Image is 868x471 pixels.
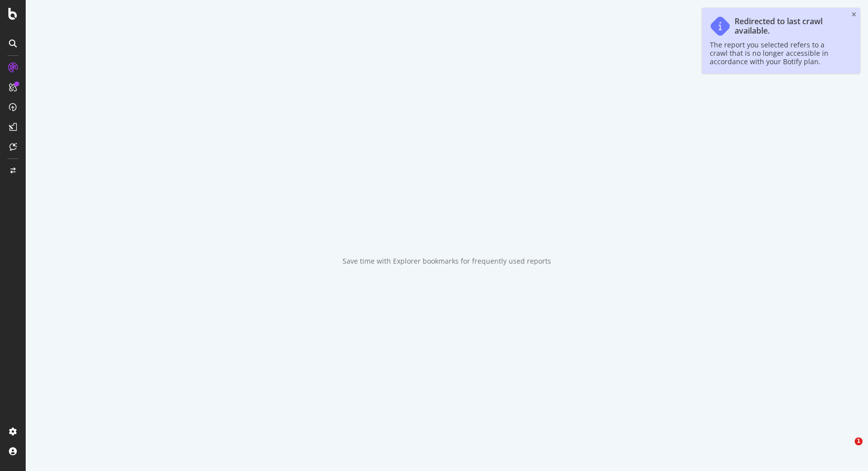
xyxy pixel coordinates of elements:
[855,437,863,445] span: 1
[834,437,858,461] iframe: Intercom live chat
[343,256,551,266] div: Save time with Explorer bookmarks for frequently used reports
[852,12,856,18] div: close toast
[411,205,482,240] div: animation
[735,17,842,36] div: Redirected to last crawl available.
[710,40,842,66] div: The report you selected refers to a crawl that is no longer accessible in accordance with your Bo...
